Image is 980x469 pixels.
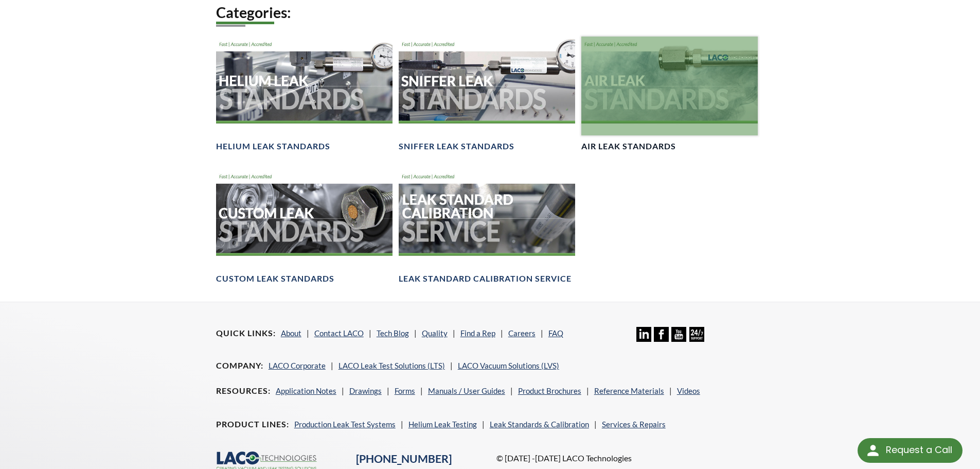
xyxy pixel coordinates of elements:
a: Leak Standard Calibration Service headerLeak Standard Calibration Service [399,169,575,285]
h4: Air Leak Standards [581,141,676,152]
img: 24/7 Support Icon [689,327,704,342]
a: Reference Materials [594,386,664,395]
h2: Categories: [216,3,764,22]
a: Customer Leak Standards headerCustom Leak Standards [216,169,393,285]
h4: Leak Standard Calibration Service [399,273,572,284]
a: Drawings [349,386,382,395]
a: LACO Vacuum Solutions (LVS) [458,361,559,370]
h4: Quick Links [216,328,276,339]
a: Find a Rep [460,328,495,338]
h4: Company [216,360,263,371]
a: Tech Blog [377,328,409,338]
h4: Product Lines [216,419,289,430]
a: Services & Repairs [602,420,666,429]
div: Request a Call [858,438,963,463]
a: Helium Leak Standards headerHelium Leak Standards [216,37,393,152]
a: Quality [422,328,448,338]
img: round button [865,442,881,459]
a: [PHONE_NUMBER] [356,452,452,465]
a: Forms [395,386,415,395]
div: Request a Call [886,438,952,462]
a: Application Notes [276,386,336,395]
a: Air Leak Standards headerAir Leak Standards [581,37,758,152]
h4: Resources [216,386,271,396]
a: Sniffer Leak Standards headerSniffer Leak Standards [399,37,575,152]
a: LACO Corporate [269,361,326,370]
h4: Sniffer Leak Standards [399,141,514,152]
a: Production Leak Test Systems [294,420,396,429]
a: FAQ [548,328,563,338]
p: © [DATE] -[DATE] LACO Technologies [496,451,764,465]
a: About [281,328,301,338]
a: Contact LACO [314,328,364,338]
h4: Helium Leak Standards [216,141,330,152]
a: Product Brochures [518,386,581,395]
h4: Custom Leak Standards [216,273,334,284]
a: Careers [508,328,536,338]
a: Helium Leak Testing [408,420,477,429]
a: LACO Leak Test Solutions (LTS) [338,361,445,370]
a: Videos [677,386,700,395]
a: Manuals / User Guides [428,386,505,395]
a: 24/7 Support [689,334,704,343]
a: Leak Standards & Calibration [490,420,589,429]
